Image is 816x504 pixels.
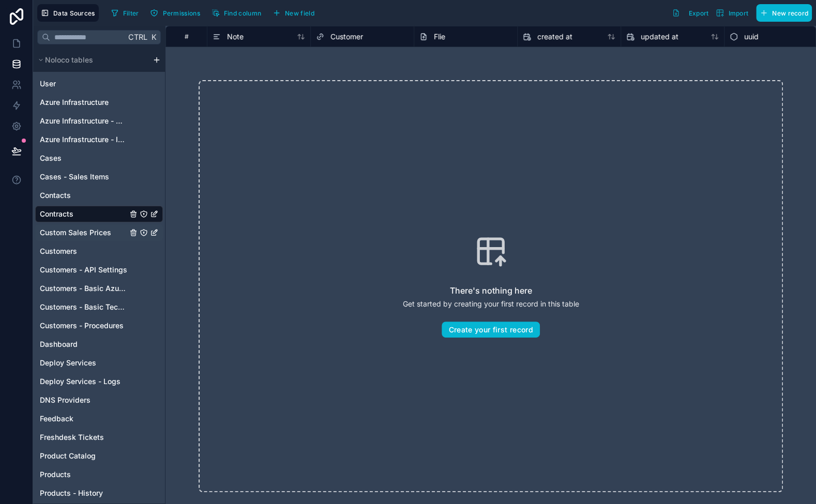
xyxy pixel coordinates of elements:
[127,30,148,43] span: Ctrl
[450,284,532,297] h2: There's nothing here
[688,9,708,17] span: Export
[728,9,748,17] span: Import
[224,9,261,17] span: Find column
[668,4,712,22] button: Export
[37,4,99,22] button: Data Sources
[772,9,808,17] span: New record
[537,32,572,42] span: created at
[227,32,244,42] span: Note
[330,32,363,42] span: Customer
[123,9,139,17] span: Filter
[162,9,200,17] span: Permissions
[641,32,678,42] span: updated at
[146,5,203,21] button: Permissions
[174,33,199,40] div: #
[712,4,752,22] button: Import
[107,5,143,21] button: Filter
[53,9,95,17] span: Data Sources
[756,4,812,22] button: New record
[752,4,812,22] a: New record
[781,469,806,494] iframe: Intercom live chat
[208,5,265,21] button: Find column
[269,5,318,21] button: New field
[442,322,539,338] button: Create your first record
[744,32,759,42] span: uuid
[403,299,579,309] p: Get started by creating your first record in this table
[150,34,157,41] span: K
[146,5,207,21] a: Permissions
[285,9,314,17] span: New field
[434,32,445,42] span: Flie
